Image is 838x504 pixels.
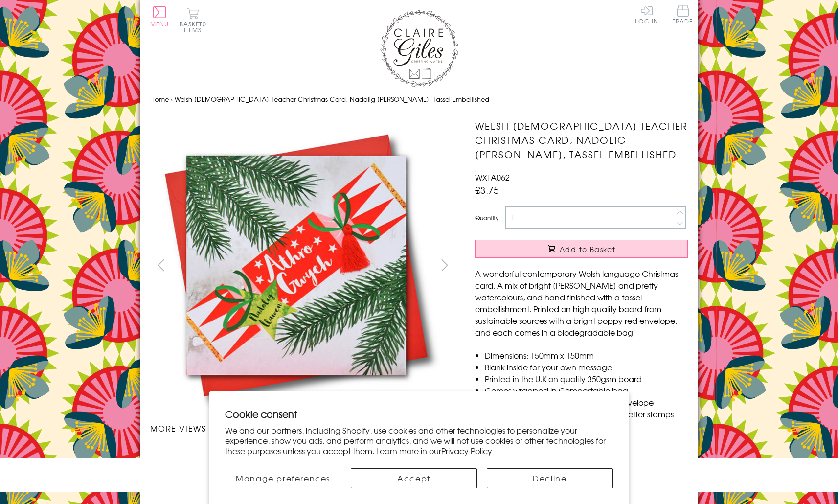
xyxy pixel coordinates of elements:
[188,456,188,456] img: Welsh Male Teacher Christmas Card, Nadolig Llawen Athro, Tassel Embellished
[150,422,456,434] h3: More views
[475,213,498,222] label: Quantity
[351,468,477,488] button: Accept
[150,90,688,110] nav: breadcrumbs
[485,373,688,385] li: Printed in the U.K on quality 350gsm board
[487,468,613,488] button: Decline
[236,472,330,484] span: Manage preferences
[475,268,688,338] p: A wonderful contemporary Welsh language Christmas card. A mix of bright [PERSON_NAME] and pretty ...
[433,254,455,276] button: next
[560,244,615,254] span: Add to Basket
[175,94,489,104] span: Welsh [DEMOGRAPHIC_DATA] Teacher Christmas Card, Nadolig [PERSON_NAME], Tassel Embellished
[441,445,492,457] a: Privacy Policy
[180,8,206,33] button: Basket0 items
[171,94,173,104] span: ›
[475,183,499,197] span: £3.75
[184,20,206,34] span: 0 items
[150,6,169,27] button: Menu
[455,119,749,412] img: Welsh Male Teacher Christmas Card, Nadolig Llawen Athro, Tassel Embellished
[150,119,443,412] img: Welsh Male Teacher Christmas Card, Nadolig Llawen Athro, Tassel Embellished
[475,119,688,161] h1: Welsh [DEMOGRAPHIC_DATA] Teacher Christmas Card, Nadolig [PERSON_NAME], Tassel Embellished
[150,94,169,104] a: Home
[485,349,688,361] li: Dimensions: 150mm x 150mm
[150,20,169,28] span: Menu
[225,468,341,488] button: Manage preferences
[380,10,458,87] img: Claire Giles Greetings Cards
[485,385,688,396] li: Comes wrapped in Compostable bag
[485,361,688,373] li: Blank inside for your own message
[673,5,693,26] a: Trade
[475,240,688,258] button: Add to Basket
[225,407,613,421] h2: Cookie consent
[635,5,658,24] a: Log In
[475,171,510,183] span: WXTA062
[673,5,693,24] span: Trade
[150,254,172,276] button: prev
[225,425,613,456] p: We and our partners, including Shopify, use cookies and other technologies to personalize your ex...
